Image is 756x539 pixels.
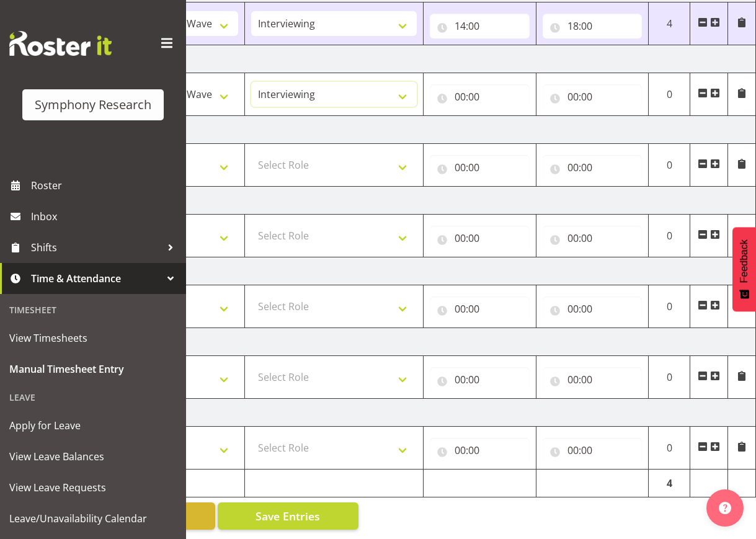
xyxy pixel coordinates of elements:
[9,509,177,528] span: Leave/Unavailability Calendar
[3,297,183,323] div: Timesheet
[3,410,183,441] a: Apply for Leave
[719,502,731,514] img: help-xxl-2.png
[543,14,643,38] input: Click to select...
[31,269,161,288] span: Time & Attendance
[430,438,530,463] input: Click to select...
[35,96,151,114] div: Symphony Research
[9,360,177,378] span: Manual Timesheet Entry
[649,356,690,399] td: 0
[543,155,643,180] input: Click to select...
[9,31,112,56] img: Rosterit website logo
[739,239,750,283] span: Feedback
[732,227,756,311] button: Feedback - Show survey
[430,155,530,180] input: Click to select...
[543,226,643,251] input: Click to select...
[543,438,643,463] input: Click to select...
[3,323,183,354] a: View Timesheets
[3,472,183,503] a: View Leave Requests
[9,478,177,497] span: View Leave Requests
[3,503,183,534] a: Leave/Unavailability Calendar
[649,73,690,116] td: 0
[3,441,183,472] a: View Leave Balances
[430,14,530,38] input: Click to select...
[3,354,183,385] a: Manual Timesheet Entry
[430,84,530,109] input: Click to select...
[9,416,177,435] span: Apply for Leave
[649,2,690,45] td: 4
[649,144,690,187] td: 0
[430,367,530,392] input: Click to select...
[649,285,690,328] td: 0
[430,226,530,251] input: Click to select...
[31,207,180,226] span: Inbox
[543,367,643,392] input: Click to select...
[256,508,320,524] span: Save Entries
[31,238,161,257] span: Shifts
[543,84,643,109] input: Click to select...
[649,215,690,257] td: 0
[9,447,177,466] span: View Leave Balances
[430,296,530,321] input: Click to select...
[9,329,177,347] span: View Timesheets
[649,427,690,470] td: 0
[218,502,358,530] button: Save Entries
[3,385,183,410] div: Leave
[543,296,643,321] input: Click to select...
[31,176,180,195] span: Roster
[649,470,690,497] td: 4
